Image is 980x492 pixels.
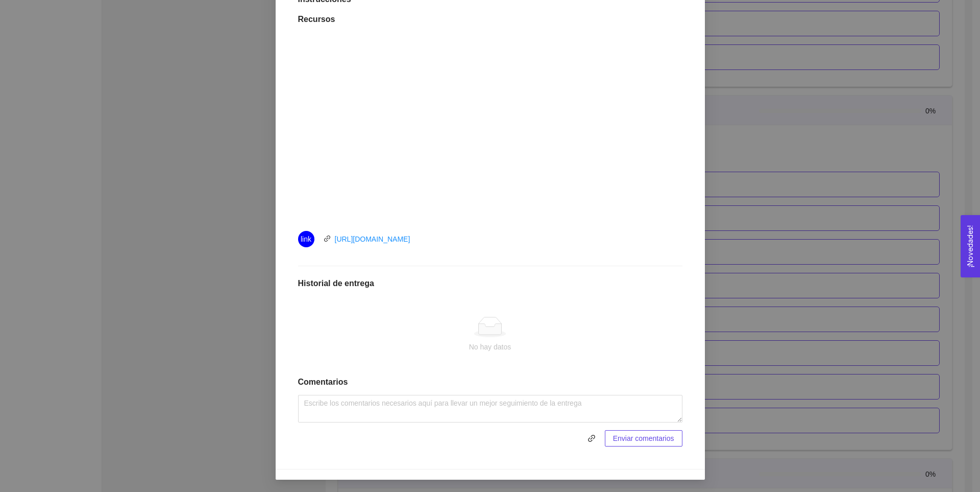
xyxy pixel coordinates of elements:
[605,430,682,447] button: Enviar comentarios
[298,377,682,387] h1: Comentarios
[335,235,410,243] a: [URL][DOMAIN_NAME]
[583,430,600,447] button: link
[298,278,682,289] h1: Historial de entrega
[584,434,599,442] span: link
[613,433,674,444] span: Enviar comentarios
[298,14,682,25] h1: Recursos
[961,215,980,277] button: Open Feedback Widget
[324,235,331,242] span: link
[306,341,674,353] div: No hay datos
[301,231,311,247] span: link
[583,434,600,442] span: link
[327,37,653,221] iframe: 08Alan Propuesta de Valor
